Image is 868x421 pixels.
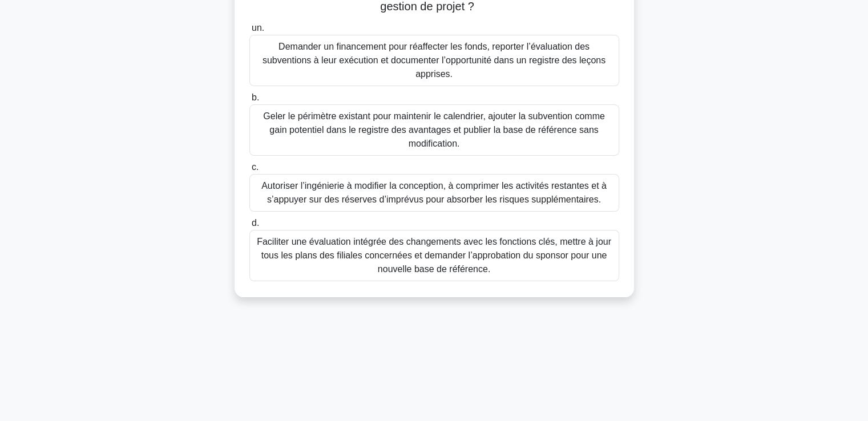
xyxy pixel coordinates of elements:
[252,218,259,228] font: d.
[257,237,611,274] font: Faciliter une évaluation intégrée des changements avec les fonctions clés, mettre à jour tous les...
[252,92,259,102] font: b.
[261,181,607,204] font: Autoriser l’ingénierie à modifier la conception, à comprimer les activités restantes et à s’appuy...
[252,23,264,33] font: un.
[263,42,605,79] font: Demander un financement pour réaffecter les fonds, reporter l’évaluation des subventions à leur e...
[252,162,259,172] font: c.
[263,111,605,148] font: Geler le périmètre existant pour maintenir le calendrier, ajouter la subvention comme gain potent...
